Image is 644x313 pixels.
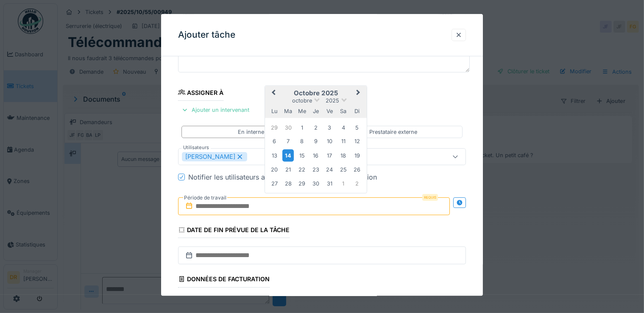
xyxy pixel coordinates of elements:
[337,178,349,189] div: Choose samedi 1 novembre 2025
[292,97,312,104] span: octobre
[310,164,321,175] div: Choose jeudi 23 octobre 2025
[351,105,363,117] div: dimanche
[178,224,290,238] div: Date de fin prévue de la tâche
[265,89,367,97] h2: octobre 2025
[296,178,308,189] div: Choose mercredi 29 octobre 2025
[296,150,308,161] div: Choose mercredi 15 octobre 2025
[282,164,294,175] div: Choose mardi 21 octobre 2025
[324,178,335,189] div: Choose vendredi 31 octobre 2025
[324,136,335,147] div: Choose vendredi 10 octobre 2025
[188,172,377,183] div: Notifier les utilisateurs associés au ticket de la planification
[310,105,321,117] div: jeudi
[181,144,211,152] label: Utilisateurs
[178,30,235,40] h3: Ajouter tâche
[178,104,253,116] div: Ajouter un intervenant
[296,105,308,117] div: mercredi
[422,194,438,201] div: Requis
[282,122,294,133] div: Choose mardi 30 septembre 2025
[351,150,363,161] div: Choose dimanche 19 octobre 2025
[324,122,335,133] div: Choose vendredi 3 octobre 2025
[324,105,335,117] div: vendredi
[310,178,321,189] div: Choose jeudi 30 octobre 2025
[369,128,417,136] div: Prestataire externe
[282,105,294,117] div: mardi
[269,178,280,189] div: Choose lundi 27 octobre 2025
[351,178,363,189] div: Choose dimanche 2 novembre 2025
[310,136,321,147] div: Choose jeudi 9 octobre 2025
[326,97,339,104] span: 2025
[296,122,308,133] div: Choose mercredi 1 octobre 2025
[269,164,280,175] div: Choose lundi 20 octobre 2025
[178,273,270,288] div: Données de facturation
[238,128,264,136] div: En interne
[183,194,227,203] label: Période de travail
[182,152,247,162] div: [PERSON_NAME]
[266,87,279,100] button: Previous Month
[324,150,335,161] div: Choose vendredi 17 octobre 2025
[269,122,280,133] div: Choose lundi 29 septembre 2025
[337,122,349,133] div: Choose samedi 4 octobre 2025
[268,121,364,190] div: Month octobre, 2025
[296,136,308,147] div: Choose mercredi 8 octobre 2025
[351,136,363,147] div: Choose dimanche 12 octobre 2025
[337,164,349,175] div: Choose samedi 25 octobre 2025
[282,178,294,189] div: Choose mardi 28 octobre 2025
[282,150,294,162] div: Choose mardi 14 octobre 2025
[352,87,366,100] button: Next Month
[337,105,349,117] div: samedi
[296,164,308,175] div: Choose mercredi 22 octobre 2025
[337,136,349,147] div: Choose samedi 11 octobre 2025
[324,164,335,175] div: Choose vendredi 24 octobre 2025
[269,136,280,147] div: Choose lundi 6 octobre 2025
[269,105,280,117] div: lundi
[310,122,321,133] div: Choose jeudi 2 octobre 2025
[310,150,321,161] div: Choose jeudi 16 octobre 2025
[337,150,349,161] div: Choose samedi 18 octobre 2025
[351,164,363,175] div: Choose dimanche 26 octobre 2025
[282,136,294,147] div: Choose mardi 7 octobre 2025
[351,122,363,133] div: Choose dimanche 5 octobre 2025
[178,86,224,101] div: Assigner à
[269,150,280,161] div: Choose lundi 13 octobre 2025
